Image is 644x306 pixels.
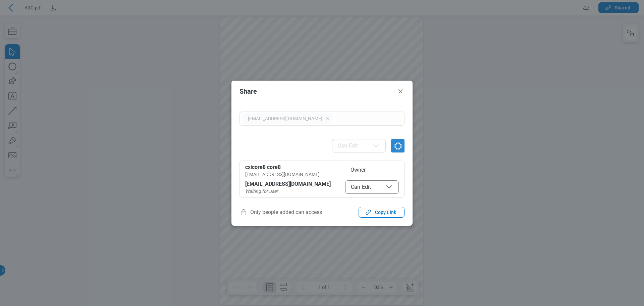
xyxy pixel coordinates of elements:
[338,142,358,149] span: Can Edit
[245,180,332,188] div: [EMAIL_ADDRESS][DOMAIN_NAME]
[351,183,393,191] span: Can Edit
[396,87,405,95] button: Close
[245,188,342,194] div: Waiting for user
[239,112,405,152] form: form
[239,207,322,218] span: Only people added can access
[245,164,342,171] div: cxicore8 core8
[345,164,399,178] span: Owner
[375,209,396,216] span: Copy Link
[239,88,394,95] h2: Share
[391,139,405,152] button: Send email invitation
[332,139,386,152] button: File Access
[245,171,342,178] div: [EMAIL_ADDRESS][DOMAIN_NAME]
[248,115,324,122] p: [EMAIL_ADDRESS][DOMAIN_NAME]
[325,115,330,122] button: Remove
[359,207,405,218] button: Copy Link
[345,180,399,194] button: Can Edit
